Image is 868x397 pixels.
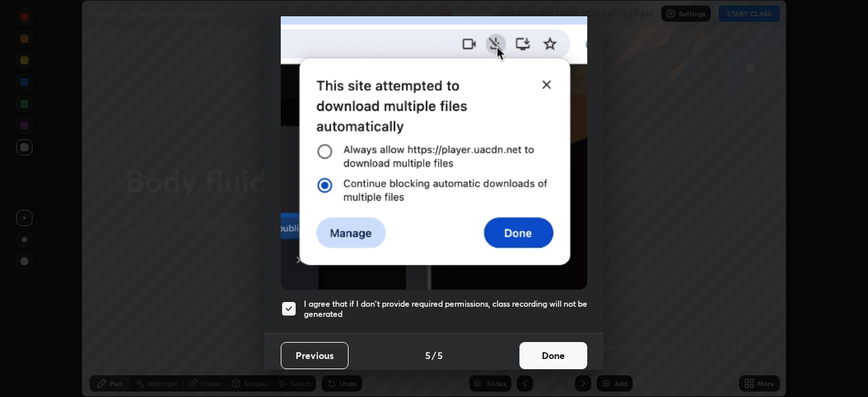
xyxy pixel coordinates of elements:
button: Previous [281,342,349,369]
h5: I agree that if I don't provide required permissions, class recording will not be generated [304,299,587,320]
button: Done [519,342,587,369]
h4: 5 [437,348,443,362]
h4: 5 [425,348,431,362]
h4: / [432,348,436,362]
